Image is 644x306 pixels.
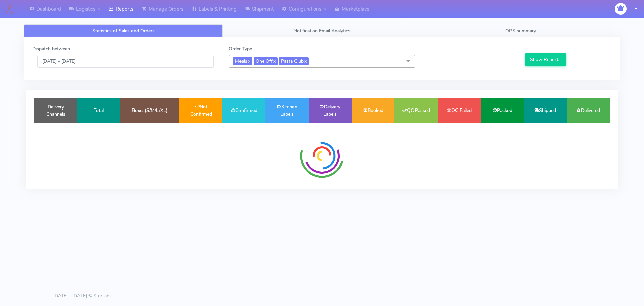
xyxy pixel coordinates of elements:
span: OPS summary [505,28,536,34]
td: Delivery Labels [309,98,352,123]
span: One Off [254,57,278,65]
td: Not Confirmed [179,98,222,123]
ul: Tabs [24,24,620,37]
td: Confirmed [222,98,265,123]
td: Booked [352,98,394,123]
td: Packed [481,98,524,123]
td: Delivery Channels [34,98,77,123]
span: Pasta Club [279,57,309,65]
td: Total [77,98,120,123]
td: Shipped [524,98,567,123]
input: Pick the Daterange [37,55,214,68]
span: Meals [233,57,252,65]
label: Dispatch between [32,45,70,52]
td: QC Passed [394,98,437,123]
a: x [304,57,307,64]
button: Show Reports [525,53,566,66]
td: Kitchen Labels [265,98,308,123]
label: Order Type [229,45,252,52]
td: QC Failed [438,98,481,123]
span: Statistics of Sales and Orders [92,28,155,34]
a: x [247,57,250,64]
td: Delivered [567,98,610,123]
img: spinner-radial.svg [297,131,347,181]
td: Boxes(S/M/L/XL) [120,98,179,123]
a: x [273,57,276,64]
span: Notification Email Analytics [293,28,351,34]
